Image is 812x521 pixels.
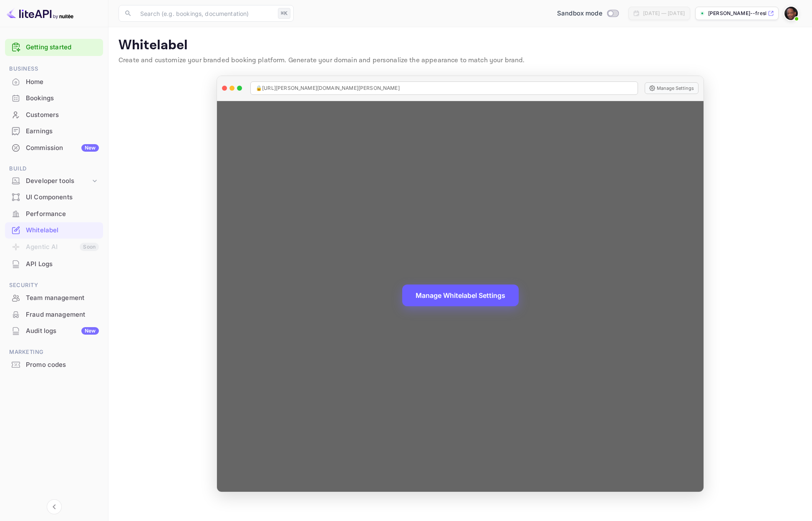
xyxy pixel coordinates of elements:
div: API Logs [5,256,103,272]
p: [PERSON_NAME]--fresh--[PERSON_NAME]-1z... [708,10,766,17]
a: Promo codes [5,357,103,372]
div: CommissionNew [5,140,103,156]
div: Performance [26,209,99,219]
a: Bookings [5,90,103,106]
div: API Logs [26,259,99,269]
div: Promo codes [5,357,103,373]
div: Team management [26,293,99,303]
button: Manage Settings [645,82,699,94]
div: Team management [5,290,103,306]
img: LiteAPI logo [7,7,73,20]
div: UI Components [5,189,103,206]
span: 🔒 [URL][PERSON_NAME][DOMAIN_NAME][PERSON_NAME] [256,84,400,92]
div: Bookings [5,90,103,107]
div: Bookings [26,94,99,103]
span: Security [5,281,103,290]
div: New [81,327,99,335]
div: Whitelabel [5,222,103,239]
div: Earnings [5,123,103,140]
div: Whitelabel [26,226,99,235]
a: Earnings [5,123,103,139]
a: Audit logsNew [5,323,103,338]
div: [DATE] — [DATE] [643,10,685,17]
div: Audit logs [26,326,99,336]
div: UI Components [26,193,99,202]
div: ⌘K [278,8,290,19]
div: Customers [26,110,99,120]
span: Build [5,164,103,173]
div: Commission [26,143,99,153]
span: Marketing [5,348,103,357]
a: UI Components [5,189,103,205]
div: Getting started [5,39,103,56]
div: Switch to Production mode [554,9,622,18]
a: Performance [5,206,103,221]
button: Manage Whitelabel Settings [402,285,519,306]
div: Earnings [26,127,99,136]
img: Larry “Fresh” Scott [784,7,798,20]
div: Customers [5,107,103,123]
span: Business [5,64,103,74]
a: Team management [5,290,103,305]
a: Whitelabel [5,222,103,238]
p: Create and customize your branded booking platform. Generate your domain and personalize the appe... [119,56,802,66]
a: Home [5,74,103,89]
a: API Logs [5,256,103,272]
a: Fraud management [5,307,103,322]
div: Fraud management [26,310,99,320]
div: Home [26,77,99,87]
div: Developer tools [5,174,103,188]
div: Fraud management [5,307,103,323]
div: Promo codes [26,360,99,370]
button: Collapse navigation [47,499,62,514]
a: CommissionNew [5,140,103,155]
div: Developer tools [26,176,91,186]
p: Whitelabel [119,37,802,54]
div: Home [5,74,103,90]
div: New [81,144,99,152]
input: Search (e.g. bookings, documentation) [135,5,275,22]
a: Getting started [26,43,99,52]
div: Performance [5,206,103,222]
span: Sandbox mode [557,9,603,18]
a: Customers [5,107,103,122]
